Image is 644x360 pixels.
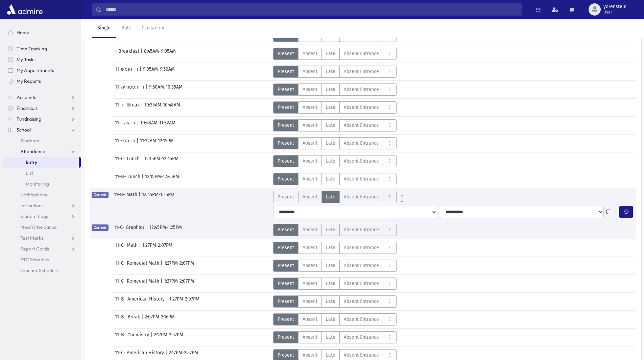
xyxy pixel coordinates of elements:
[115,48,141,60] span: - Breakfast
[278,68,294,75] span: Present
[273,224,397,236] div: AttTypes
[140,119,175,131] span: 10:48AM-11:32AM
[3,54,81,65] a: My Tasks
[278,244,294,251] span: Present
[344,226,379,233] span: Absent Entrance
[142,242,172,254] span: 1:27PM-2:07PM
[344,158,379,165] span: Absent Entrance
[161,278,164,290] span: |
[273,295,397,308] div: AttTypes
[326,226,335,233] span: Late
[92,192,109,198] span: Current
[161,260,164,272] span: |
[303,352,317,359] span: Absent
[115,331,150,343] span: 11-B- Chemistry
[344,334,379,341] span: Absent Entrance
[26,170,33,176] span: List
[146,224,149,236] span: |
[144,48,176,60] span: 8:45AM-9:05AM
[116,19,136,38] a: Bulk
[3,103,81,114] a: Financials
[273,313,397,326] div: AttTypes
[115,295,166,308] span: 11-B- American History
[142,173,145,185] span: |
[278,104,294,111] span: Present
[139,191,142,203] span: |
[20,192,47,198] span: Notifications
[344,244,379,251] span: Absent Entrance
[115,119,137,131] span: 11-ד- צהר
[20,235,43,241] span: Test Marks
[154,331,183,343] span: 2:17PM-2:57PM
[3,43,81,54] a: Time Tracking
[603,9,626,15] span: User
[164,278,194,290] span: 1:27PM-2:07PM
[3,76,81,87] a: My Reports
[273,242,397,254] div: AttTypes
[26,181,49,187] span: Monitoring
[3,189,81,200] a: Notifications
[140,66,143,78] span: |
[344,50,379,57] span: Absent Entrance
[326,244,335,251] span: Late
[115,278,161,290] span: 11-C- Remedial Math
[303,50,317,57] span: Absent
[141,48,144,60] span: |
[136,19,170,38] a: Classroom
[278,352,294,359] span: Present
[3,200,81,211] a: Infractions
[326,86,335,93] span: Late
[115,155,141,167] span: 11-C- Lunch
[303,158,317,165] span: Absent
[344,86,379,93] span: Absent Entrance
[149,83,183,96] span: 9:50AM-10:35AM
[3,157,79,168] a: Entry
[278,262,294,269] span: Present
[20,202,44,209] span: Infractions
[303,262,317,269] span: Absent
[145,173,179,185] span: 12:15PM-12:45PM
[139,242,142,254] span: |
[303,175,317,183] span: Absent
[326,352,335,359] span: Late
[326,298,335,305] span: Late
[143,66,175,78] span: 9:05AM-9:50AM
[303,280,317,287] span: Absent
[3,114,81,124] a: Fundraising
[3,65,81,76] a: My Appointments
[3,254,81,265] a: PTC Schedule
[20,267,58,273] span: Teacher Schedule
[115,66,140,78] span: 11-ד- חומש
[20,138,39,144] span: Students
[3,178,81,189] a: Monitoring
[303,226,317,233] span: Absent
[141,155,144,167] span: |
[20,148,45,154] span: Attendance
[115,83,146,96] span: 11-ד- הסטוריה
[326,68,335,75] span: Late
[92,19,116,38] a: Single
[17,127,31,133] span: School
[278,193,294,200] span: Present
[278,298,294,305] span: Present
[3,211,81,222] a: Student Logs
[3,168,81,178] a: List
[115,173,142,185] span: 11-B- Lunch
[20,257,49,263] span: PTC Schedule
[303,68,317,75] span: Absent
[273,48,397,60] div: AttTypes
[17,67,54,73] span: My Appointments
[326,262,335,269] span: Late
[115,137,137,149] span: 11-ד- הנני
[326,158,335,165] span: Late
[17,46,47,52] span: Time Tracking
[326,316,335,323] span: Late
[278,50,294,57] span: Present
[3,233,81,243] a: Test Marks
[397,196,407,202] a: All Later
[326,122,335,129] span: Late
[145,313,175,326] span: 2:07PM-2:16PM
[115,242,139,254] span: 11-C- Math
[278,316,294,323] span: Present
[17,78,41,84] span: My Reports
